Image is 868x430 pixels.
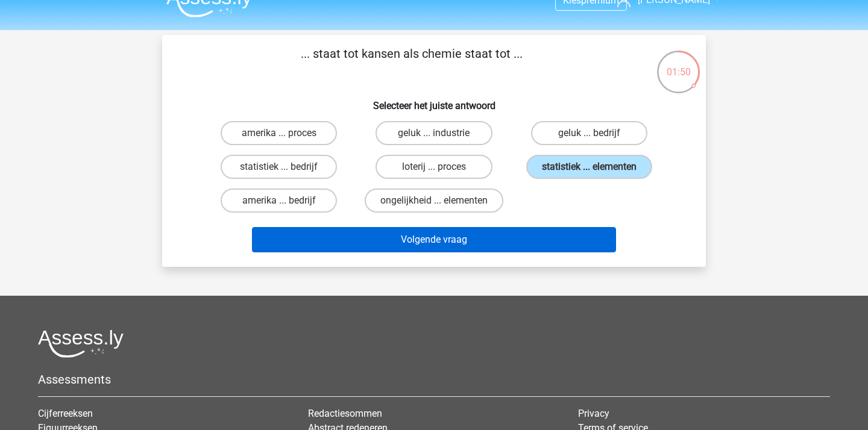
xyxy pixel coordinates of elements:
[221,155,337,179] label: statistiek ... bedrijf
[181,45,641,81] p: ... staat tot kansen als chemie staat tot ...
[181,90,687,111] h6: Selecteer het juiste antwoord
[308,408,382,419] a: Redactiesommen
[656,49,701,79] div: 01:50
[221,121,337,145] label: amerika ... proces
[578,408,609,419] a: Privacy
[526,155,652,179] label: statistiek ... elementen
[531,121,647,145] label: geluk ... bedrijf
[38,329,124,358] img: Assessly logo
[38,372,830,387] h5: Assessments
[376,121,492,145] label: geluk ... industrie
[221,189,337,213] label: amerika ... bedrijf
[38,408,93,419] a: Cijferreeksen
[376,155,492,179] label: loterij ... proces
[365,189,503,213] label: ongelijkheid ... elementen
[252,227,617,252] button: Volgende vraag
